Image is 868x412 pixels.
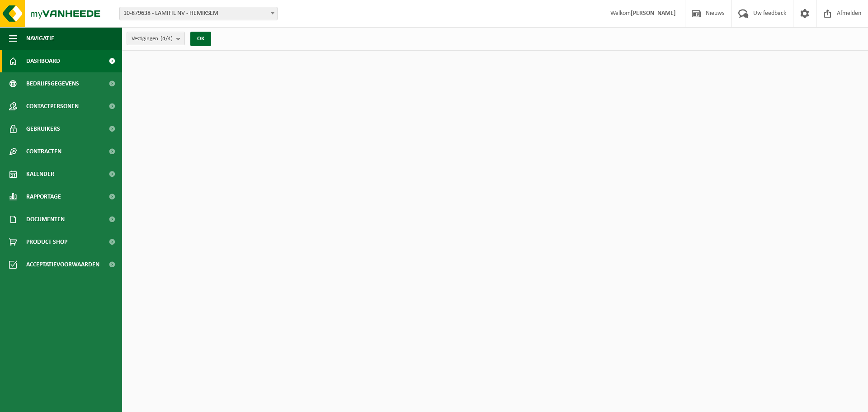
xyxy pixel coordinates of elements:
[26,140,61,163] span: Contracten
[26,253,99,276] span: Acceptatievoorwaarden
[160,36,173,42] count: (4/4)
[190,32,211,46] button: OK
[26,208,65,231] span: Documenten
[26,27,54,50] span: Navigatie
[26,163,54,185] span: Kalender
[26,185,61,208] span: Rapportage
[26,50,60,72] span: Dashboard
[26,118,60,140] span: Gebruikers
[26,231,67,253] span: Product Shop
[120,7,277,20] span: 10-879638 - LAMIFIL NV - HEMIKSEM
[127,32,185,45] button: Vestigingen(4/4)
[631,10,676,17] strong: [PERSON_NAME]
[26,72,79,95] span: Bedrijfsgegevens
[119,7,278,20] span: 10-879638 - LAMIFIL NV - HEMIKSEM
[26,95,79,118] span: Contactpersonen
[132,32,173,46] span: Vestigingen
